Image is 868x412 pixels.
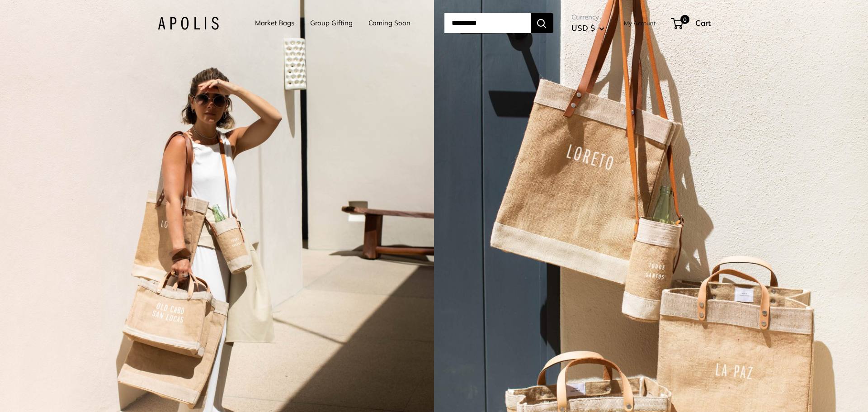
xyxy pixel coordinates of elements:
[310,17,353,29] a: Group Gifting
[571,23,595,33] span: USD $
[255,17,294,29] a: Market Bags
[624,18,656,28] a: My Account
[672,16,711,30] a: 0 Cart
[368,17,410,29] a: Coming Soon
[695,18,711,28] span: Cart
[444,13,531,33] input: Search...
[571,11,604,24] span: Currency
[531,13,553,33] button: Search
[571,21,604,35] button: USD $
[680,15,689,24] span: 0
[158,17,219,30] img: Apolis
